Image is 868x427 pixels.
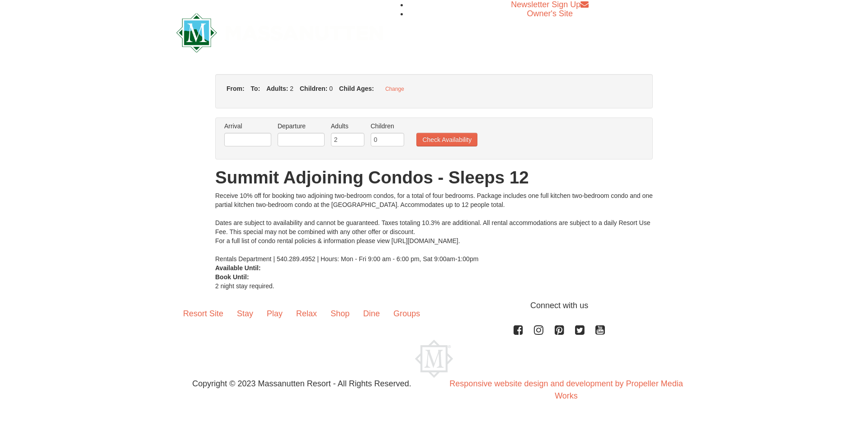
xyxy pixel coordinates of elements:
[266,85,288,92] strong: Adults:
[356,300,387,328] a: Dine
[215,282,274,290] span: 2 night stay required.
[215,264,261,272] strong: Available Until:
[300,85,327,92] strong: Children:
[324,300,356,328] a: Shop
[380,83,409,95] button: Change
[215,273,249,281] strong: Book Until:
[215,169,653,187] h1: Summit Adjoining Condos - Sleeps 12
[527,9,573,18] a: Owner's Site
[176,21,383,42] a: Massanutten Resort
[170,378,434,390] p: Copyright © 2023 Massanutten Resort - All Rights Reserved.
[230,300,260,328] a: Stay
[176,13,383,52] img: Massanutten Resort Logo
[289,300,324,328] a: Relax
[331,122,364,131] label: Adults
[224,122,271,131] label: Arrival
[176,300,692,312] p: Connect with us
[329,85,333,92] span: 0
[260,300,289,328] a: Play
[339,85,374,92] strong: Child Ages:
[290,85,293,92] span: 2
[415,340,453,378] img: Massanutten Resort Logo
[371,122,404,131] label: Children
[251,85,260,92] strong: To:
[215,191,653,263] div: Receive 10% off for booking two adjoining two-bedroom condos, for a total of four bedrooms. Packa...
[278,122,325,131] label: Departure
[226,85,245,92] strong: From:
[449,379,683,400] a: Responsive website design and development by Propeller Media Works
[387,300,427,328] a: Groups
[416,133,477,146] button: Check Availability
[176,300,230,328] a: Resort Site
